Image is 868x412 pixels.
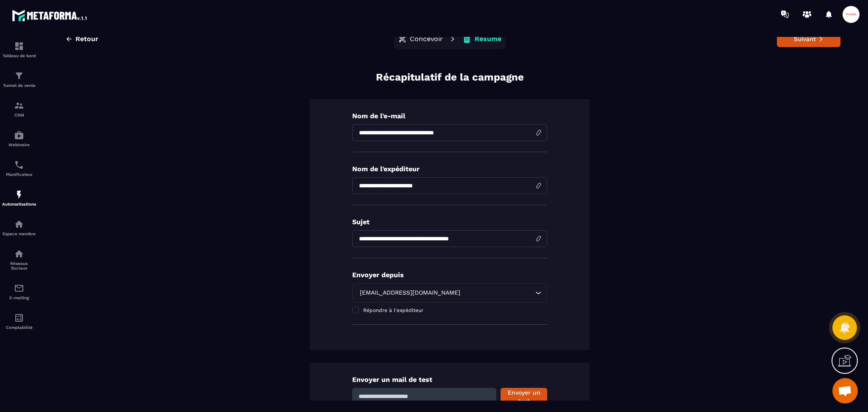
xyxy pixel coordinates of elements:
p: Réseaux Sociaux [2,261,36,270]
a: formationformationCRM [2,94,36,124]
p: Nom de l'expéditeur [352,165,547,173]
img: logo [12,8,88,23]
button: Retour [59,31,105,47]
a: formationformationTunnel de vente [2,64,36,94]
img: accountant [14,313,24,323]
div: Search for option [352,283,547,303]
img: automations [14,189,24,200]
p: Concevoir [410,35,443,43]
p: Résumé [475,35,501,43]
a: social-networksocial-networkRéseaux Sociaux [2,242,36,277]
a: emailemailE-mailing [2,277,36,306]
a: Ouvrir le chat [832,378,858,404]
p: Automatisations [2,202,36,206]
button: Envoyer un test [501,388,547,405]
p: Planificateur [2,172,36,177]
img: scheduler [14,160,24,170]
p: Sujet [352,218,547,226]
p: Envoyer depuis [352,271,547,279]
a: formationformationTableau de bord [2,35,36,64]
p: Envoyer un mail de test [352,376,547,384]
p: Récapitulatif de la campagne [376,70,524,84]
p: CRM [2,113,36,117]
p: Webinaire [2,142,36,147]
button: Résumé [460,31,504,47]
a: automationsautomationsAutomatisations [2,183,36,213]
p: Tableau de bord [2,53,36,58]
p: E-mailing [2,295,36,300]
img: social-network [14,249,24,259]
span: Répondre à l'expéditeur [363,307,423,313]
a: automationsautomationsEspace membre [2,213,36,242]
button: Suivant [777,31,840,47]
span: Retour [75,35,98,43]
input: Search for option [462,288,533,298]
p: Comptabilité [2,325,36,330]
p: Espace membre [2,231,36,236]
span: [EMAIL_ADDRESS][DOMAIN_NAME] [358,288,462,298]
img: formation [14,41,24,51]
p: Nom de l'e-mail [352,112,547,120]
img: formation [14,100,24,111]
a: schedulerschedulerPlanificateur [2,153,36,183]
button: Concevoir [395,31,445,47]
img: automations [14,219,24,229]
a: automationsautomationsWebinaire [2,124,36,153]
img: automations [14,130,24,140]
img: email [14,283,24,293]
img: formation [14,71,24,81]
p: Tunnel de vente [2,83,36,88]
a: accountantaccountantComptabilité [2,306,36,336]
